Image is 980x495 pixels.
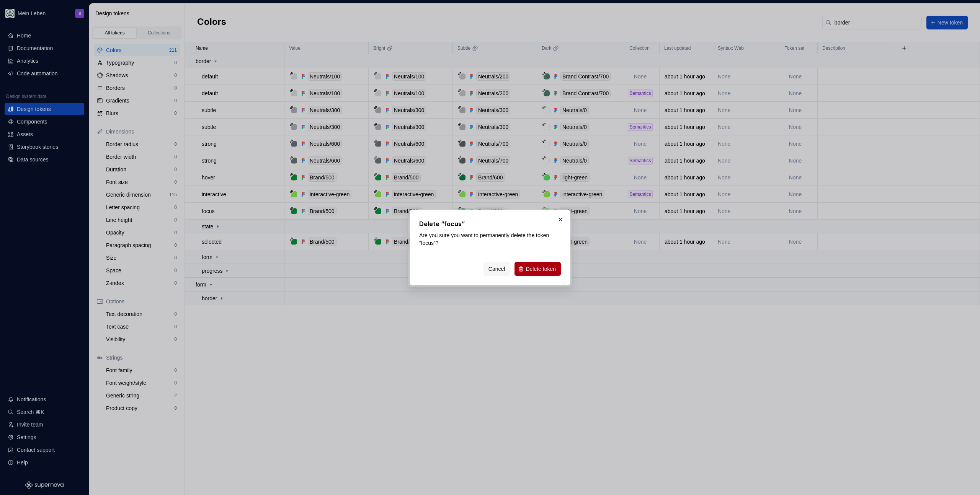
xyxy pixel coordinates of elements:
[419,231,561,247] p: Are you sure you want to permanently delete the token “focus”?
[514,262,561,276] button: Delete token
[526,265,556,273] span: Delete token
[419,219,561,228] h2: Delete “focus”
[488,265,505,273] span: Cancel
[483,262,510,276] button: Cancel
